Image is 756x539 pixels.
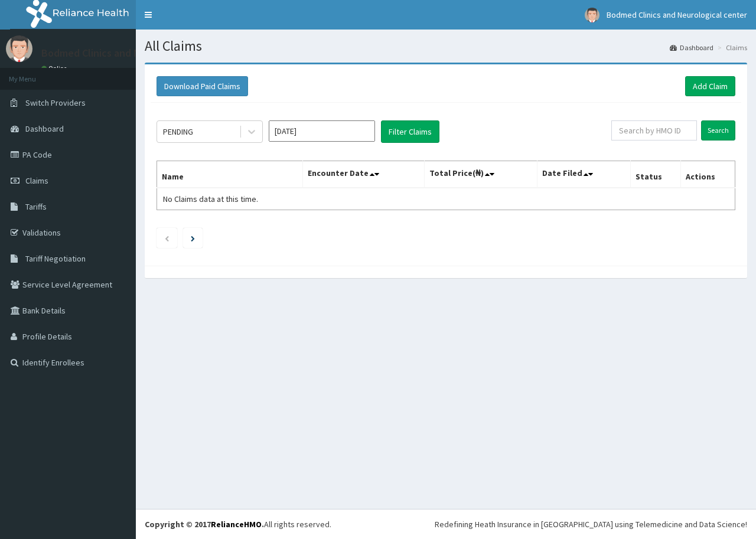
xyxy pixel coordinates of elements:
h1: All Claims [145,38,747,54]
th: Actions [680,161,735,188]
a: RelianceHMO [211,519,262,530]
a: Next page [191,233,195,243]
span: Tariffs [25,201,47,212]
a: Dashboard [670,43,713,53]
p: Bodmed Clinics and Neurological center [41,48,226,58]
span: Dashboard [25,123,64,134]
button: Download Paid Claims [157,76,248,96]
input: Select Month and Year [269,120,375,142]
span: No Claims data at this time. [163,194,258,204]
th: Encounter Date [302,161,424,188]
th: Total Price(₦) [424,161,537,188]
a: Previous page [164,233,170,243]
strong: Copyright © 2017 . [145,519,264,530]
input: Search by HMO ID [611,120,697,141]
button: Filter Claims [381,120,439,143]
span: Switch Providers [25,97,86,108]
span: Tariff Negotiation [25,253,86,264]
th: Date Filed [537,161,630,188]
span: Bodmed Clinics and Neurological center [607,9,747,20]
a: Online [41,64,70,73]
th: Name [157,161,303,188]
footer: All rights reserved. [136,509,756,539]
th: Status [630,161,680,188]
div: Redefining Heath Insurance in [GEOGRAPHIC_DATA] using Telemedicine and Data Science! [435,518,747,530]
a: Add Claim [685,76,735,96]
img: User Image [585,8,599,22]
div: PENDING [163,126,193,138]
input: Search [701,120,735,141]
span: Claims [25,175,48,186]
li: Claims [715,43,747,53]
img: User Image [6,35,32,62]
